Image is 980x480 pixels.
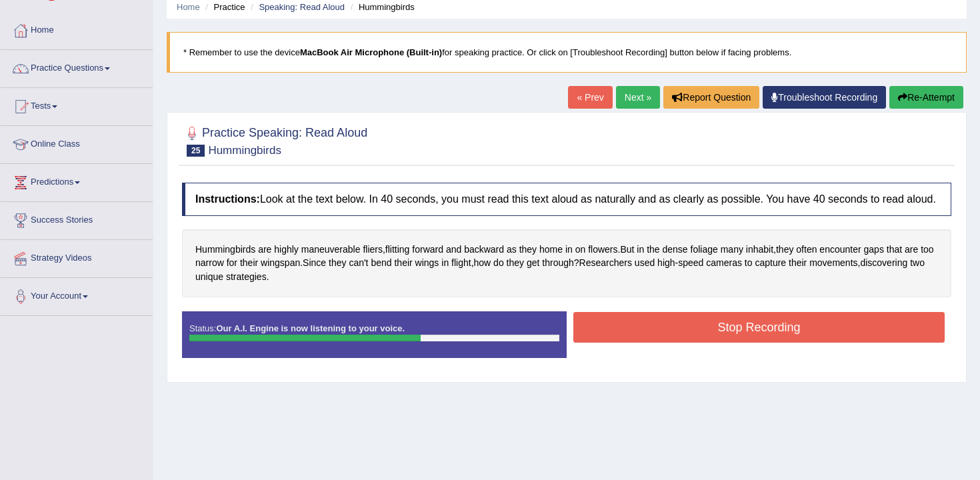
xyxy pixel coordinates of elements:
[637,243,644,257] span: Click to see word definition
[394,256,412,270] span: Click to see word definition
[216,323,405,333] strong: Our A.I. Engine is now listening to your voice.
[1,88,153,121] a: Tests
[763,86,886,109] a: Troubleshoot Recording
[809,256,857,270] span: Click to see word definition
[208,144,281,157] small: Hummingbirds
[415,256,439,270] span: Click to see word definition
[647,243,659,257] span: Click to see word definition
[474,256,491,270] span: Click to see word definition
[227,256,237,270] span: Click to see word definition
[274,243,299,257] span: Click to see word definition
[776,243,793,257] span: Click to see word definition
[588,243,617,257] span: Click to see word definition
[573,312,945,343] button: Stop Recording
[721,243,743,257] span: Click to see word definition
[329,256,346,270] span: Click to see word definition
[1,164,153,197] a: Predictions
[864,243,884,257] span: Click to see word definition
[663,86,759,109] button: Report Question
[446,243,461,257] span: Click to see word definition
[1,278,153,311] a: Your Account
[745,256,753,270] span: Click to see word definition
[539,243,563,257] span: Click to see word definition
[258,243,271,257] span: Click to see word definition
[347,1,415,13] li: Hummingbirds
[441,256,449,270] span: Click to see word definition
[385,243,410,257] span: Click to see word definition
[910,256,925,270] span: Click to see word definition
[819,243,861,257] span: Click to see word definition
[620,243,634,257] span: Click to see word definition
[1,12,153,45] a: Home
[507,243,517,257] span: Click to see word definition
[195,256,224,270] span: Click to see word definition
[579,256,632,270] span: Click to see word definition
[451,256,471,270] span: Click to see word definition
[187,145,205,157] span: 25
[363,243,383,257] span: Click to see word definition
[662,243,687,257] span: Click to see word definition
[568,86,612,109] a: « Prev
[887,243,902,257] span: Click to see word definition
[226,270,267,284] span: Click to see word definition
[507,256,524,270] span: Click to see word definition
[889,86,963,109] button: Re-Attempt
[261,256,300,270] span: Click to see word definition
[259,2,345,12] a: Speaking: Read Aloud
[301,243,361,257] span: Click to see word definition
[542,256,573,270] span: Click to see word definition
[635,256,655,270] span: Click to see word definition
[1,50,153,83] a: Practice Questions
[706,256,742,270] span: Click to see word definition
[921,243,933,257] span: Click to see word definition
[657,256,675,270] span: Click to see word definition
[182,311,567,358] div: Status:
[303,256,326,270] span: Click to see word definition
[202,1,245,13] li: Practice
[565,243,573,257] span: Click to see word definition
[746,243,773,257] span: Click to see word definition
[1,126,153,159] a: Online Class
[240,256,258,270] span: Click to see word definition
[1,240,153,273] a: Strategy Videos
[905,243,918,257] span: Click to see word definition
[860,256,907,270] span: Click to see word definition
[616,86,660,109] a: Next »
[493,256,504,270] span: Click to see word definition
[349,256,368,270] span: Click to see word definition
[678,256,703,270] span: Click to see word definition
[167,32,967,73] blockquote: * Remember to use the device for speaking practice. Or click on [Troubleshoot Recording] button b...
[1,202,153,235] a: Success Stories
[527,256,539,270] span: Click to see word definition
[371,256,391,270] span: Click to see word definition
[755,256,786,270] span: Click to see word definition
[796,243,817,257] span: Click to see word definition
[789,256,807,270] span: Click to see word definition
[182,183,951,216] h4: Look at the text below. In 40 seconds, you must read this text aloud as naturally and as clearly ...
[195,243,255,257] span: Click to see word definition
[464,243,504,257] span: Click to see word definition
[195,193,260,205] b: Instructions:
[182,123,367,157] h2: Practice Speaking: Read Aloud
[195,270,223,284] span: Click to see word definition
[182,229,951,297] div: , . , . , ? - , .
[412,243,443,257] span: Click to see word definition
[519,243,537,257] span: Click to see word definition
[575,243,586,257] span: Click to see word definition
[300,47,442,57] b: MacBook Air Microphone (Built-in)
[691,243,718,257] span: Click to see word definition
[177,2,200,12] a: Home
